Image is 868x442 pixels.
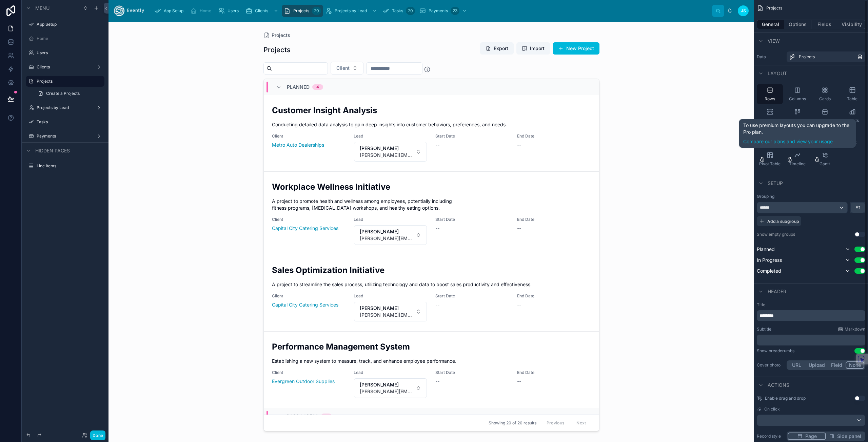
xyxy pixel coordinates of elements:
[757,106,783,126] button: Grid
[806,361,828,369] button: Upload
[37,119,100,125] label: Tasks
[757,20,784,29] button: General
[37,79,100,84] label: Projects
[46,91,80,96] span: Create a Projects
[759,161,781,167] span: Pivot Table
[743,138,852,145] a: Compare our plans and view your usage
[392,8,403,14] span: Tasks
[757,310,865,321] div: scrollable content
[417,5,470,17] a: Payments23
[812,149,838,169] button: Gantt
[819,96,831,102] span: Cards
[784,149,810,169] button: Timeline
[243,5,282,17] a: Clients
[757,216,801,226] button: Add a subgroup
[228,8,239,14] span: Users
[282,5,323,17] a: Projects20
[792,118,803,123] span: Board
[164,8,183,14] span: App Setup
[35,147,70,154] span: Hidden pages
[323,5,380,17] a: Projects by Lead
[429,8,448,14] span: Payments
[838,20,865,29] button: Visibility
[764,406,780,412] span: On click
[784,84,810,104] button: Columns
[37,36,100,41] label: Home
[757,54,784,60] label: Data
[812,84,838,104] button: Cards
[37,163,100,169] label: Line Items
[757,348,794,354] div: Show breadcrumbs
[37,50,100,56] label: Users
[200,8,211,14] span: Home
[287,413,318,420] span: In Progress
[845,327,865,332] span: Markdown
[789,96,806,102] span: Columns
[812,106,838,126] button: Calendar
[489,420,536,426] span: Showing 20 of 20 results
[757,257,782,264] span: In Progress
[839,106,865,126] button: Charts
[768,70,787,77] span: Layout
[838,327,865,332] a: Markdown
[828,361,846,369] button: Field
[768,288,786,295] span: Header
[839,84,865,104] button: Table
[757,246,775,253] span: Planned
[757,149,783,169] button: Pivot Table
[757,194,774,199] label: Grouping
[150,3,712,18] div: scrollable content
[406,7,415,15] div: 20
[316,84,319,90] div: 4
[788,361,806,369] button: URL
[757,268,781,274] span: Completed
[188,5,216,17] a: Home
[765,96,775,102] span: Rows
[811,20,839,29] button: Fields
[757,232,795,237] label: Show empty groups
[816,118,834,123] span: Calendar
[768,180,783,187] span: Setup
[37,133,91,139] label: Payments
[784,106,810,126] button: Board
[380,5,417,17] a: Tasks20
[114,5,144,16] img: App logo
[799,54,815,60] span: Projects
[325,414,328,419] div: 7
[789,161,806,167] span: Timeline
[787,51,865,62] a: Projects
[37,105,91,110] label: Projects by Lead
[846,361,864,369] button: None
[152,5,188,17] a: App Setup
[35,5,50,12] span: Menu
[37,64,91,70] label: Clients
[784,20,811,29] button: Options
[766,118,774,123] span: Grid
[34,88,104,99] a: Create a Projects
[757,84,783,104] button: Rows
[846,118,859,123] span: Charts
[768,38,780,44] span: View
[757,327,771,332] label: Subtitle
[820,161,830,167] span: Gantt
[335,8,367,14] span: Projects by Lead
[293,8,309,14] span: Projects
[765,396,806,401] span: Enable drag and drop
[741,8,746,14] span: JS
[37,22,100,27] label: App Setup
[90,430,105,440] button: Done
[767,219,799,224] span: Add a subgroup
[743,122,852,145] div: To use premium layouts you can upgrade to the Pro plan.
[768,382,789,388] span: Actions
[847,96,857,102] span: Table
[757,362,784,368] label: Cover photo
